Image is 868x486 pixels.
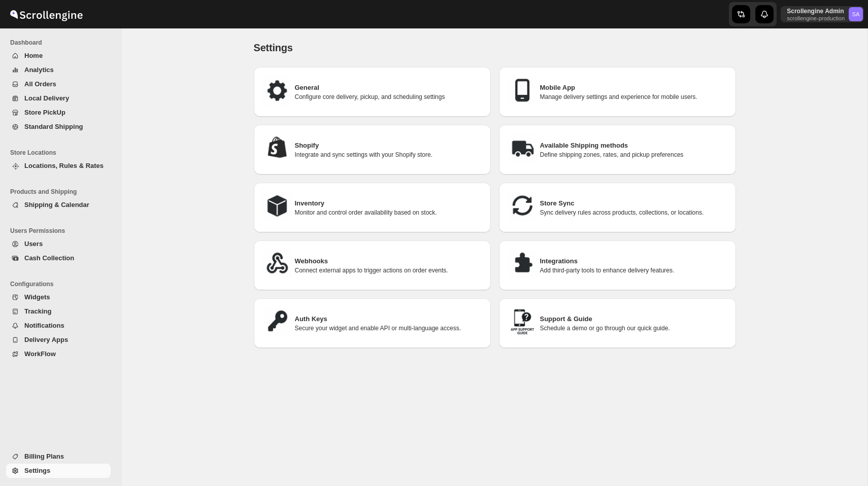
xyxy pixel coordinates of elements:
[24,307,51,315] span: Tracking
[781,6,864,22] button: User menu
[24,123,83,130] span: Standard Shipping
[262,75,292,106] img: General
[507,249,538,279] img: Integrations
[24,254,74,262] span: Cash Collection
[507,133,538,163] img: Available Shipping methods
[540,209,728,217] p: Sync delivery rules across products, collections, or locations.
[24,240,43,248] span: Users
[24,52,43,59] span: Home
[10,188,115,196] span: Products and Shipping
[6,290,111,304] button: Widgets
[6,77,111,91] button: All Orders
[6,347,111,361] button: WorkFlow
[507,75,538,106] img: Mobile App
[262,249,292,279] img: Webhooks
[295,151,483,159] p: Integrate and sync settings with your Shopify store.
[295,256,483,266] h3: Webhooks
[540,151,728,159] p: Define shipping zones, rates, and pickup preferences
[6,49,111,63] button: Home
[24,94,69,102] span: Local Delivery
[507,191,538,221] img: Store Sync
[540,93,728,101] p: Manage delivery settings and experience for mobile users.
[787,15,845,21] p: scrollengine-production
[24,66,54,74] span: Analytics
[852,11,860,17] text: SA
[787,7,845,15] p: Scrollengine Admin
[8,2,84,27] img: ScrollEngine
[295,141,483,151] h3: Shopify
[10,39,115,47] span: Dashboard
[295,209,483,217] p: Monitor and control order availability based on stock.
[540,256,728,266] h3: Integrations
[24,162,104,169] span: Locations, Rules & Rates
[262,133,292,163] img: Shopify
[24,467,50,474] span: Settings
[262,191,292,221] img: Inventory
[540,266,728,274] p: Add third-party tools to enhance delivery features.
[507,306,538,337] img: Support & Guide
[6,449,111,464] button: Billing Plans
[295,324,483,332] p: Secure your widget and enable API or multi-language access.
[24,350,56,358] span: WorkFlow
[24,80,56,88] span: All Orders
[24,109,65,116] span: Store PickUp
[10,149,115,157] span: Store Locations
[849,7,863,21] span: Scrollengine Admin
[262,306,292,337] img: Auth Keys
[24,336,68,343] span: Delivery Apps
[295,83,483,93] h3: General
[540,198,728,209] h3: Store Sync
[295,198,483,209] h3: Inventory
[6,333,111,347] button: Delivery Apps
[6,237,111,251] button: Users
[6,319,111,333] button: Notifications
[6,304,111,319] button: Tracking
[24,201,89,209] span: Shipping & Calendar
[24,453,64,460] span: Billing Plans
[540,83,728,93] h3: Mobile App
[10,227,115,235] span: Users Permissions
[295,93,483,101] p: Configure core delivery, pickup, and scheduling settings
[24,293,50,301] span: Widgets
[254,42,293,53] span: Settings
[295,266,483,274] p: Connect external apps to trigger actions on order events.
[540,324,728,332] p: Schedule a demo or go through our quick guide.
[295,314,483,324] h3: Auth Keys
[6,251,111,265] button: Cash Collection
[6,159,111,173] button: Locations, Rules & Rates
[6,63,111,77] button: Analytics
[6,464,111,478] button: Settings
[6,198,111,212] button: Shipping & Calendar
[24,322,64,329] span: Notifications
[10,280,115,288] span: Configurations
[540,141,728,151] h3: Available Shipping methods
[540,314,728,324] h3: Support & Guide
